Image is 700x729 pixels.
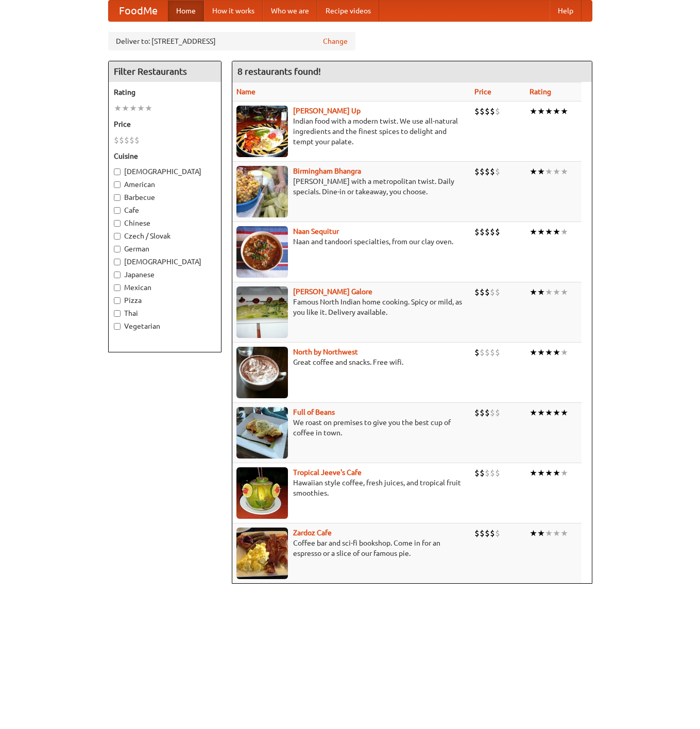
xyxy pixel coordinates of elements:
li: $ [485,166,490,177]
li: ★ [560,106,568,117]
p: Great coffee and snacks. Free wifi. [236,357,467,367]
li: ★ [560,286,568,298]
li: ★ [530,166,537,177]
a: Home [168,1,204,21]
li: ★ [553,106,560,117]
li: ★ [545,226,553,238]
li: ★ [537,347,545,358]
li: ★ [560,347,568,358]
label: Pizza [114,295,216,306]
li: ★ [537,106,545,117]
a: Price [474,88,491,96]
p: Hawaiian style coffee, fresh juices, and tropical fruit smoothies. [236,478,467,498]
li: $ [495,286,500,298]
input: [DEMOGRAPHIC_DATA] [114,168,121,175]
input: Chinese [114,220,121,227]
li: ★ [553,166,560,177]
li: ★ [530,106,537,117]
li: ★ [530,528,537,539]
a: Rating [530,88,551,96]
img: jeeves.jpg [236,467,288,519]
img: naansequitur.jpg [236,226,288,278]
li: ★ [545,347,553,358]
input: Vegetarian [114,323,121,330]
img: zardoz.jpg [236,528,288,579]
li: $ [490,407,495,418]
input: [DEMOGRAPHIC_DATA] [114,259,121,265]
a: Who we are [263,1,317,21]
li: $ [490,286,495,298]
input: Japanese [114,272,121,278]
li: $ [480,407,485,418]
p: Indian food with a modern twist. We use all-natural ingredients and the finest spices to delight ... [236,116,467,147]
li: $ [474,226,480,238]
li: $ [480,166,485,177]
li: ★ [560,407,568,418]
li: $ [490,347,495,358]
label: American [114,179,216,190]
b: Tropical Jeeve's Cafe [293,468,362,477]
li: ★ [530,407,537,418]
li: ★ [560,166,568,177]
a: Help [550,1,582,21]
li: $ [134,134,140,146]
a: FoodMe [109,1,168,21]
li: ★ [537,407,545,418]
input: Czech / Slovak [114,233,121,240]
li: $ [485,407,490,418]
img: bhangra.jpg [236,166,288,217]
li: ★ [545,166,553,177]
input: Mexican [114,284,121,291]
img: beans.jpg [236,407,288,459]
h5: Rating [114,87,216,97]
li: $ [114,134,119,146]
b: Birmingham Bhangra [293,167,361,175]
h5: Price [114,119,216,129]
li: $ [474,528,480,539]
input: German [114,246,121,252]
li: $ [495,528,500,539]
li: ★ [114,103,122,114]
li: ★ [537,166,545,177]
h4: Filter Restaurants [109,61,221,82]
a: Name [236,88,255,96]
label: [DEMOGRAPHIC_DATA] [114,257,216,267]
p: Famous North Indian home cooking. Spicy or mild, as you like it. Delivery available. [236,297,467,317]
li: $ [490,226,495,238]
li: $ [495,226,500,238]
b: [PERSON_NAME] Up [293,107,361,115]
li: $ [119,134,124,146]
input: American [114,181,121,188]
input: Cafe [114,207,121,214]
li: ★ [545,106,553,117]
a: Zardoz Cafe [293,529,332,537]
li: $ [485,528,490,539]
li: $ [485,286,490,298]
a: How it works [204,1,263,21]
li: $ [495,347,500,358]
a: [PERSON_NAME] Galore [293,287,372,296]
li: $ [474,166,480,177]
li: ★ [137,103,145,114]
li: $ [480,467,485,479]
li: $ [490,528,495,539]
li: $ [124,134,129,146]
li: ★ [545,528,553,539]
a: North by Northwest [293,348,358,356]
p: We roast on premises to give you the best cup of coffee in town. [236,417,467,438]
input: Thai [114,310,121,317]
li: ★ [553,407,560,418]
label: German [114,244,216,254]
img: north.jpg [236,347,288,398]
li: $ [485,467,490,479]
label: Vegetarian [114,321,216,331]
li: $ [485,106,490,117]
label: Japanese [114,269,216,280]
li: ★ [545,286,553,298]
li: $ [490,467,495,479]
li: ★ [553,347,560,358]
b: Full of Beans [293,408,335,416]
label: Thai [114,308,216,318]
li: $ [474,286,480,298]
